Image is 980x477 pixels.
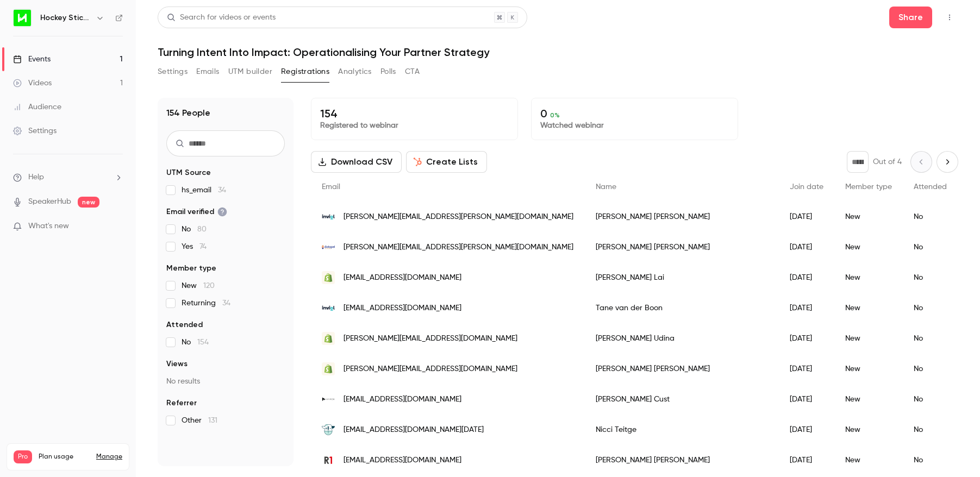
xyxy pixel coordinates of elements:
span: hs_email [182,185,226,196]
span: Referrer [166,398,197,409]
h1: Turning Intent Into Impact: Operationalising Your Partner Strategy [158,46,958,59]
iframe: Noticeable Trigger [110,222,123,231]
div: New [834,323,903,354]
div: No [903,415,958,445]
div: Audience [13,102,61,112]
span: 34 [222,299,230,307]
span: Member type [166,263,216,274]
p: Out of 4 [873,156,902,167]
button: Settings [158,63,188,80]
span: Other [182,415,217,426]
div: No [903,384,958,415]
div: New [834,202,903,232]
img: inviol.com [322,302,335,315]
p: 154 [320,107,509,120]
span: [EMAIL_ADDRESS][DOMAIN_NAME] [344,455,461,466]
span: 74 [199,243,207,250]
div: Tane van der Boon [585,293,779,323]
div: [DATE] [779,384,834,415]
img: inviol.com [322,210,335,223]
img: shopify.com [322,271,335,284]
li: help-dropdown-opener [13,172,123,183]
p: 0 [540,107,729,120]
span: [PERSON_NAME][EMAIL_ADDRESS][DOMAIN_NAME] [344,333,517,344]
span: What's new [28,221,69,232]
button: Analytics [338,63,372,80]
img: iif.today [322,423,335,436]
span: [PERSON_NAME][EMAIL_ADDRESS][DOMAIN_NAME] [344,363,517,375]
button: Share [889,7,932,28]
div: [PERSON_NAME] Lai [585,262,779,293]
span: New [182,280,215,291]
div: Search for videos or events [167,12,276,23]
p: Registered to webinar [320,120,509,131]
div: New [834,445,903,475]
h6: Hockey Stick Advisory [40,12,91,23]
span: Email verified [166,206,227,217]
div: Nicci Teitge [585,415,779,445]
div: New [834,262,903,293]
button: UTM builder [228,63,272,80]
span: Pro [14,450,32,463]
button: CTA [405,63,420,80]
div: New [834,354,903,384]
span: [EMAIL_ADDRESS][DOMAIN_NAME] [344,303,461,314]
span: Email [322,183,340,191]
button: Download CSV [311,151,402,173]
span: 131 [208,417,217,424]
button: Create Lists [406,151,487,173]
div: No [903,262,958,293]
span: 120 [203,282,215,290]
div: New [834,232,903,262]
div: No [903,323,958,354]
div: [DATE] [779,232,834,262]
section: facet-groups [166,167,285,426]
p: No results [166,376,285,387]
div: New [834,415,903,445]
span: Plan usage [39,453,90,461]
span: No [182,337,209,348]
span: new [78,197,99,208]
span: [PERSON_NAME][EMAIL_ADDRESS][PERSON_NAME][DOMAIN_NAME] [344,211,573,223]
span: Views [166,359,188,369]
div: New [834,293,903,323]
h1: 154 People [166,106,210,120]
img: Hockey Stick Advisory [14,9,31,27]
span: [PERSON_NAME][EMAIL_ADDRESS][PERSON_NAME][DOMAIN_NAME] [344,242,573,253]
div: [PERSON_NAME] [PERSON_NAME] [585,354,779,384]
span: [EMAIL_ADDRESS][DOMAIN_NAME] [344,394,461,405]
span: 34 [218,186,226,194]
div: [PERSON_NAME] Udina [585,323,779,354]
span: [EMAIL_ADDRESS][DOMAIN_NAME] [344,272,461,284]
div: Events [13,54,51,65]
img: datapel.com [322,241,335,254]
span: No [182,224,207,235]
div: [DATE] [779,445,834,475]
span: 80 [197,225,207,233]
div: [PERSON_NAME] Cust [585,384,779,415]
div: Videos [13,78,52,89]
div: No [903,445,958,475]
div: [DATE] [779,415,834,445]
div: [PERSON_NAME] [PERSON_NAME] [585,445,779,475]
span: Help [28,172,44,183]
span: Yes [182,241,207,252]
div: [DATE] [779,293,834,323]
div: [DATE] [779,323,834,354]
img: shopify.com [322,362,335,375]
img: hyperhq.com [322,393,335,406]
div: [DATE] [779,262,834,293]
span: Returning [182,298,230,309]
span: Join date [790,183,823,191]
span: Attended [914,183,947,191]
button: Registrations [281,63,329,80]
button: Emails [196,63,219,80]
span: [EMAIL_ADDRESS][DOMAIN_NAME][DATE] [344,424,484,436]
div: [PERSON_NAME] [PERSON_NAME] [585,202,779,232]
span: UTM Source [166,167,211,178]
div: No [903,293,958,323]
span: 0 % [550,111,560,119]
button: Polls [380,63,396,80]
div: Settings [13,125,57,136]
div: New [834,384,903,415]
